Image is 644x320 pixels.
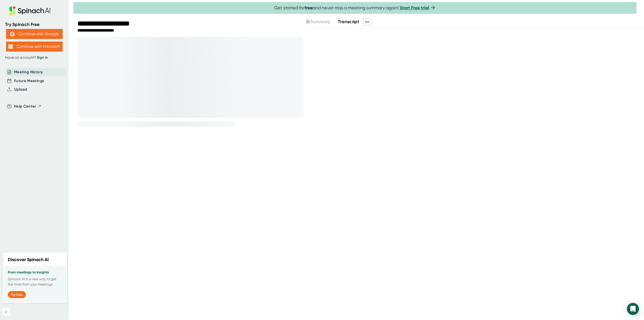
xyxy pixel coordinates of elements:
[338,18,359,25] button: Transcript
[8,270,62,274] h3: From meetings to insights
[5,55,63,60] div: Have an account?
[37,55,48,60] a: Sign in
[14,78,44,84] button: Future Meetings
[8,256,49,263] h2: Discover Spinach AI
[627,303,639,315] div: Open Intercom Messenger
[400,5,429,11] a: Start Free trial
[6,42,63,52] button: Continue with Microsoft
[338,19,359,24] span: Transcript
[274,5,436,11] span: Get started for and never miss a meeting summary again!
[6,29,63,39] button: Continue with Google
[310,19,330,24] span: Summary
[14,103,36,109] span: Help Center
[14,69,43,75] button: Meeting History
[305,18,338,25] div: Upgrade to access
[8,291,26,298] button: Try free
[305,18,330,25] button: Summary
[5,22,63,27] div: Try Spinach Free
[2,308,10,316] button: Collapse sidebar
[14,103,42,109] button: Help Center
[8,276,62,287] p: Spinach AI is a new way to get the most from your meetings
[14,87,27,92] button: Upload
[10,32,15,36] img: Aehbyd4JwY73AAAAAElFTkSuQmCC
[305,5,313,11] b: free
